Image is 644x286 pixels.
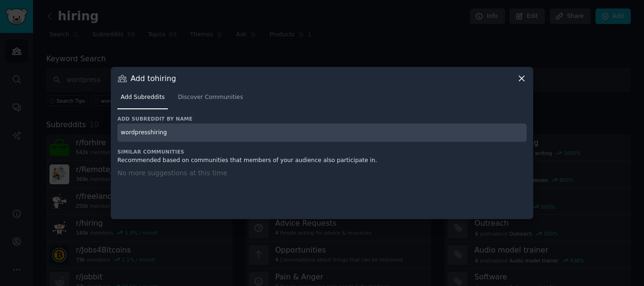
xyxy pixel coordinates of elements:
input: Enter subreddit name and press enter [117,123,527,142]
h3: Add subreddit by name [117,115,527,122]
h3: Add to hiring [131,74,176,83]
a: Discover Communities [174,90,246,109]
span: Discover Communities [178,93,243,102]
a: Add Subreddits [117,90,168,109]
div: Recommended based on communities that members of your audience also participate in. [117,156,527,165]
h3: Similar Communities [117,148,527,155]
div: No more suggestions at this time [117,168,527,208]
span: Add Subreddits [121,93,165,102]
